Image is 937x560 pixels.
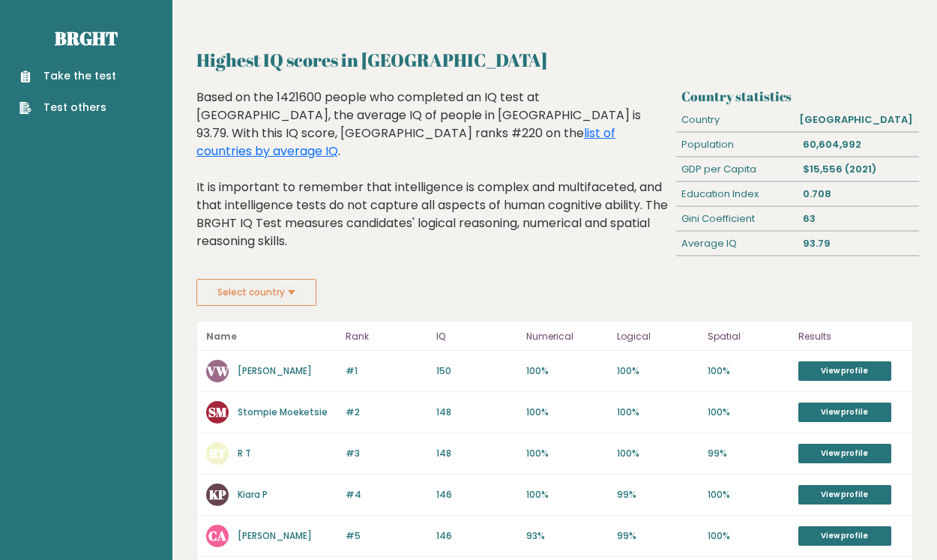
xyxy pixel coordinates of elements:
[526,529,608,543] p: 93%
[209,486,226,503] text: KP
[196,46,913,73] h2: Highest IQ scores in [GEOGRAPHIC_DATA]
[798,526,891,546] a: View profile
[208,403,227,421] text: SM
[208,527,226,544] text: CA
[708,328,789,346] p: Spatial
[346,328,427,346] p: Rank
[708,364,789,378] p: 100%
[526,328,608,346] p: Numerical
[19,100,116,115] a: Test others
[617,447,699,460] p: 100%
[436,529,518,543] p: 146
[798,328,903,346] p: Results
[346,447,427,460] p: #3
[206,330,237,343] b: Name
[708,406,789,419] p: 100%
[798,232,919,256] div: 93.79
[346,529,427,543] p: #5
[798,485,891,505] a: View profile
[526,364,608,378] p: 100%
[708,447,789,460] p: 99%
[708,529,789,543] p: 100%
[526,488,608,502] p: 100%
[238,406,328,418] a: Stompie Moeketsie
[206,362,229,379] text: VW
[55,26,118,50] a: Brght
[238,364,312,377] a: [PERSON_NAME]
[436,364,518,378] p: 150
[238,529,312,542] a: [PERSON_NAME]
[436,328,518,346] p: IQ
[676,157,798,181] div: GDP per Capita
[798,444,891,463] a: View profile
[436,406,518,419] p: 148
[196,88,670,273] div: Based on the 1421600 people who completed an IQ test at [GEOGRAPHIC_DATA], the average IQ of peop...
[798,133,919,157] div: 60,604,992
[346,488,427,502] p: #4
[196,124,615,160] a: list of countries by average IQ
[798,207,919,231] div: 63
[617,328,699,346] p: Logical
[526,447,608,460] p: 100%
[798,182,919,206] div: 0.708
[436,488,518,502] p: 146
[238,447,251,460] a: R T
[346,364,427,378] p: #1
[708,488,789,502] p: 100%
[196,279,316,306] button: Select country
[681,88,913,104] h3: Country statistics
[676,232,798,256] div: Average IQ
[617,488,699,502] p: 99%
[436,447,518,460] p: 148
[794,108,919,132] div: [GEOGRAPHIC_DATA]
[617,406,699,419] p: 100%
[526,406,608,419] p: 100%
[346,406,427,419] p: #2
[798,361,891,381] a: View profile
[617,529,699,543] p: 99%
[238,488,268,501] a: Kiara P
[676,182,798,206] div: Education Index
[676,207,798,231] div: Gini Coefficient
[798,403,891,422] a: View profile
[617,364,699,378] p: 100%
[676,108,794,132] div: Country
[676,133,798,157] div: Population
[798,157,919,181] div: $15,556 (2021)
[19,68,116,84] a: Take the test
[208,445,226,462] text: RT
